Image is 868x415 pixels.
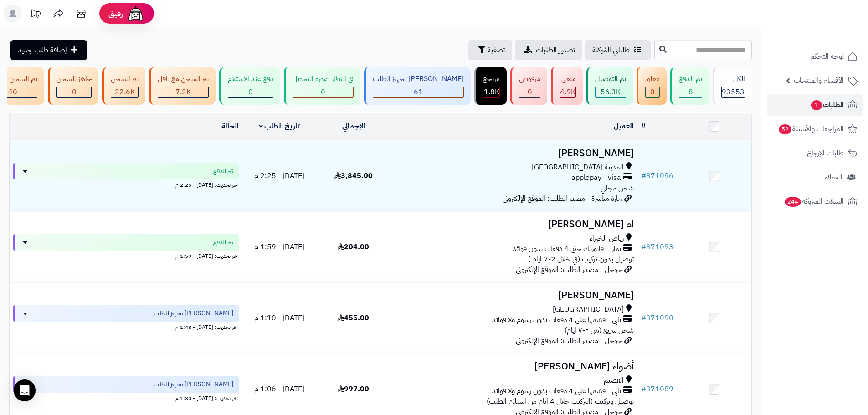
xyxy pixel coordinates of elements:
span: توصيل بدون تركيب (في خلال 2-7 ايام ) [528,254,634,265]
div: 0 [57,87,91,97]
span: [GEOGRAPHIC_DATA] [553,304,624,315]
div: جاهز للشحن [56,74,92,84]
div: تم الشحن [111,74,139,84]
div: اخر تحديث: [DATE] - 1:48 م [13,322,239,331]
div: اخر تحديث: [DATE] - 1:30 م [13,393,239,402]
span: [DATE] - 1:06 م [254,384,304,395]
a: #371089 [641,384,673,395]
a: تم الدفع 8 [668,67,711,105]
h3: أضواء [PERSON_NAME] [394,361,634,372]
button: تصفية [468,40,512,60]
span: تابي - قسّمها على 4 دفعات بدون رسوم ولا فوائد [492,386,621,396]
span: [DATE] - 2:25 م [254,170,304,181]
span: 204.00 [338,241,369,252]
h3: [PERSON_NAME] [394,148,634,159]
span: # [641,170,646,181]
a: طلباتي المُوكلة [585,40,651,60]
div: 61 [373,87,463,97]
img: ai-face.png [127,5,145,23]
a: العميل [614,121,634,132]
div: 1789 [483,87,499,97]
a: جاهز للشحن 0 [46,67,100,105]
div: 4944 [560,87,575,97]
h3: ام [PERSON_NAME] [394,219,634,230]
a: في انتظار صورة التحويل 0 [282,67,362,105]
span: [PERSON_NAME] تجهيز الطلب [154,309,233,318]
a: تم الشحن 22.6K [100,67,147,105]
span: الأقسام والمنتجات [794,74,844,87]
span: توصيل وتركيب (التركيب خلال 4 ايام من استلام الطلب) [487,396,634,407]
a: تصدير الطلبات [515,40,582,60]
span: جوجل - مصدر الطلب: الموقع الإلكتروني [516,335,622,346]
a: المراجعات والأسئلة52 [767,118,863,140]
span: رياض الخبراء [590,233,624,244]
span: تابي - قسّمها على 4 دفعات بدون رسوم ولا فوائد [492,315,621,325]
div: [PERSON_NAME] تجهيز الطلب [373,74,464,84]
span: 455.00 [338,313,369,323]
a: تحديثات المنصة [24,5,47,25]
span: تمارا - فاتورتك حتى 4 دفعات بدون فوائد [513,244,621,254]
a: الإجمالي [342,121,365,132]
div: مرتجع [483,74,500,84]
a: السلات المتروكة244 [767,190,863,212]
img: logo-2.png [806,12,859,31]
span: 340 [4,87,17,97]
a: #371096 [641,170,673,181]
h3: [PERSON_NAME] [394,290,634,301]
span: طلباتي المُوكلة [592,45,630,56]
div: 22555 [111,87,138,97]
div: اخر تحديث: [DATE] - 1:59 م [13,251,239,260]
a: الحالة [221,121,239,132]
span: المدينة [GEOGRAPHIC_DATA] [532,162,624,173]
span: تصفية [488,45,505,56]
span: زيارة مباشرة - مصدر الطلب: الموقع الإلكتروني [503,193,622,204]
a: #371093 [641,241,673,252]
a: # [641,121,646,132]
div: في انتظار صورة التحويل [293,74,354,84]
span: 0 [650,87,655,97]
a: لوحة التحكم [767,46,863,67]
div: معلق [645,74,660,84]
div: 0 [293,87,353,97]
span: إضافة طلب جديد [18,45,67,56]
a: تاريخ الطلب [259,121,300,132]
span: السلات المتروكة [784,195,844,208]
a: [PERSON_NAME] تجهيز الطلب 61 [362,67,473,105]
span: 56.3K [601,87,621,97]
div: مرفوض [519,74,540,84]
div: ملغي [560,74,576,84]
div: الكل [721,74,745,84]
div: 56291 [596,87,626,97]
span: 4.9K [560,87,575,97]
span: القصيم [604,375,624,386]
div: تم الدفع [679,74,702,84]
div: تم التوصيل [595,74,626,84]
a: معلق 0 [635,67,668,105]
span: المراجعات والأسئلة [778,123,844,135]
a: العملاء [767,166,863,188]
a: تم الشحن مع ناقل 7.2K [147,67,217,105]
a: دفع عند الاستلام 0 [217,67,282,105]
div: 0 [228,87,273,97]
span: جوجل - مصدر الطلب: الموقع الإلكتروني [516,264,622,275]
span: 93553 [722,87,745,97]
span: شحن سريع (من ٢-٧ ايام) [565,325,634,336]
span: [DATE] - 1:10 م [254,313,304,323]
span: الطلبات [810,98,844,111]
span: شحن مجاني [601,183,634,194]
div: تم الشحن مع ناقل [158,74,209,84]
span: 0 [72,87,77,97]
div: 8 [679,87,702,97]
span: 7.2K [175,87,191,97]
span: [PERSON_NAME] تجهيز الطلب [154,380,233,389]
span: 0 [321,87,325,97]
a: ملغي 4.9K [549,67,585,105]
a: إضافة طلب جديد [10,40,87,60]
a: الطلبات1 [767,94,863,116]
span: # [641,313,646,323]
div: 0 [519,87,540,97]
span: applepay - visa [571,173,621,183]
a: #371090 [641,313,673,323]
span: تم الدفع [213,238,233,247]
span: تصدير الطلبات [536,45,575,56]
